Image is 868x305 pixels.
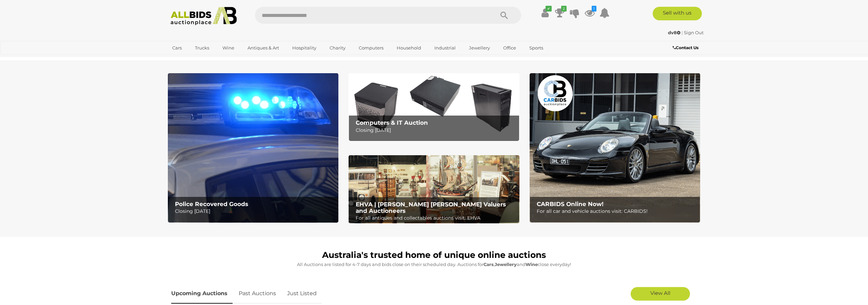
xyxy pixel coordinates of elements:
[537,201,604,207] b: CARBIDS Online Now!
[546,6,552,12] i: ✔
[168,54,225,65] a: [GEOGRAPHIC_DATA]
[526,262,538,267] strong: Wine
[487,7,521,24] button: Search
[218,42,239,54] a: Wine
[530,73,700,223] a: CARBIDS Online Now! CARBIDS Online Now! For all car and vehicle auctions visit: CARBIDS!
[349,155,519,224] img: EHVA | Evans Hastings Valuers and Auctioneers
[168,73,338,223] img: Police Recovered Goods
[171,261,697,268] p: All Auctions are listed for 4-7 days and bids close on their scheduled day. Auctions for , and cl...
[653,7,702,20] a: Sell with us
[349,155,519,224] a: EHVA | Evans Hastings Valuers and Auctioneers EHVA | [PERSON_NAME] [PERSON_NAME] Valuers and Auct...
[356,201,506,214] b: EHVA | [PERSON_NAME] [PERSON_NAME] Valuers and Auctioneers
[392,42,426,54] a: Household
[495,262,517,267] strong: Jewellery
[668,30,682,35] a: dv8
[668,30,680,35] strong: dv8
[430,42,460,54] a: Industrial
[561,6,567,12] i: 2
[191,42,214,54] a: Trucks
[282,284,322,304] a: Just Listed
[168,73,338,223] a: Police Recovered Goods Police Recovered Goods Closing [DATE]
[356,119,428,126] b: Computers & IT Auction
[673,45,698,50] b: Contact Us
[555,7,565,19] a: 2
[525,42,548,54] a: Sports
[465,42,494,54] a: Jewellery
[540,7,550,19] a: ✔
[537,207,696,216] p: For all car and vehicle auctions visit: CARBIDS!
[484,262,494,267] strong: Cars
[354,42,388,54] a: Computers
[175,207,335,216] p: Closing [DATE]
[168,42,186,54] a: Cars
[585,7,595,19] a: 1
[171,250,697,260] h1: Australia's trusted home of unique online auctions
[673,44,700,52] a: Contact Us
[650,290,670,296] span: View All
[175,201,248,207] b: Police Recovered Goods
[684,30,704,35] a: Sign Out
[530,73,700,223] img: CARBIDS Online Now!
[356,126,515,135] p: Closing [DATE]
[288,42,321,54] a: Hospitality
[167,7,240,25] img: Allbids.com.au
[349,73,519,141] a: Computers & IT Auction Computers & IT Auction Closing [DATE]
[682,30,683,35] span: |
[234,284,281,304] a: Past Auctions
[631,287,690,301] a: View All
[349,73,519,141] img: Computers & IT Auction
[592,6,596,12] i: 1
[499,42,520,54] a: Office
[171,284,233,304] a: Upcoming Auctions
[243,42,283,54] a: Antiques & Art
[356,214,515,222] p: For all antiques and collectables auctions visit: EHVA
[325,42,350,54] a: Charity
